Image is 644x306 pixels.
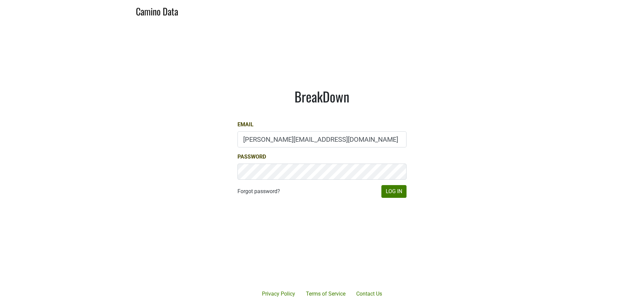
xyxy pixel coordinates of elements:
a: Privacy Policy [257,287,301,301]
button: Log In [381,185,407,198]
a: Contact Us [351,287,387,301]
h1: BreakDown [237,88,407,104]
a: Terms of Service [301,287,351,301]
a: Camino Data [136,3,178,18]
a: Forgot password? [237,187,280,195]
label: Password [237,153,266,161]
label: Email [237,121,254,129]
